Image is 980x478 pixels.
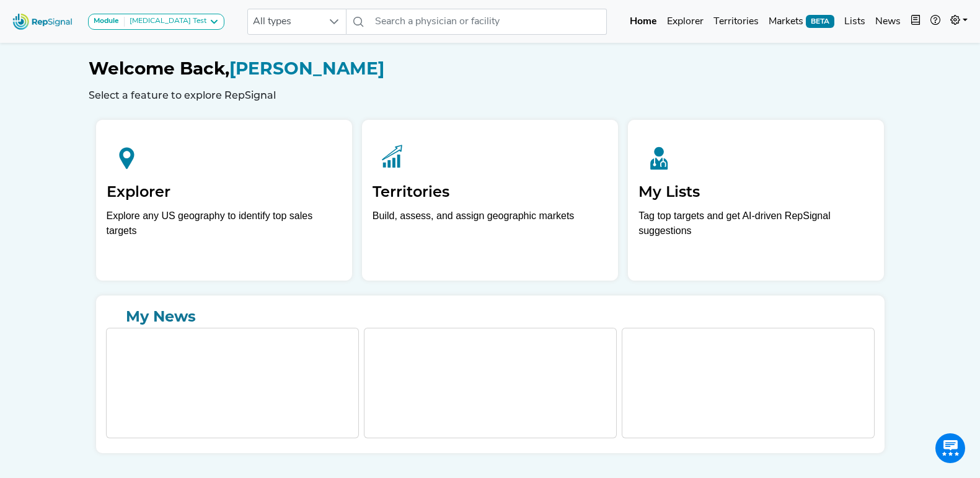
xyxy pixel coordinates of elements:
[106,305,875,328] a: My News
[638,183,873,201] h2: My Lists
[373,183,607,201] h2: Territories
[870,9,906,34] a: News
[89,58,229,79] span: Welcome Back,
[370,9,607,35] input: Search a physician or facility
[94,17,119,25] strong: Module
[362,120,618,281] a: TerritoriesBuild, assess, and assign geographic markets
[107,183,342,201] h2: Explorer
[906,9,925,34] button: Intel Book
[96,120,352,281] a: ExplorerExplore any US geography to identify top sales targets
[373,209,607,245] p: Build, assess, and assign geographic markets
[638,209,873,245] p: Tag top targets and get AI-driven RepSignal suggestions
[89,58,892,79] h1: [PERSON_NAME]
[764,9,839,34] a: MarketsBETA
[107,209,342,238] div: Explore any US geography to identify top sales targets
[248,9,322,34] span: All types
[628,120,884,281] a: My ListsTag top targets and get AI-driven RepSignal suggestions
[88,14,224,30] button: Module[MEDICAL_DATA] Test
[839,9,870,34] a: Lists
[662,9,709,34] a: Explorer
[89,89,892,101] h6: Select a feature to explore RepSignal
[806,15,834,27] span: BETA
[709,9,764,34] a: Territories
[125,17,206,27] div: [MEDICAL_DATA] Test
[625,9,662,34] a: Home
